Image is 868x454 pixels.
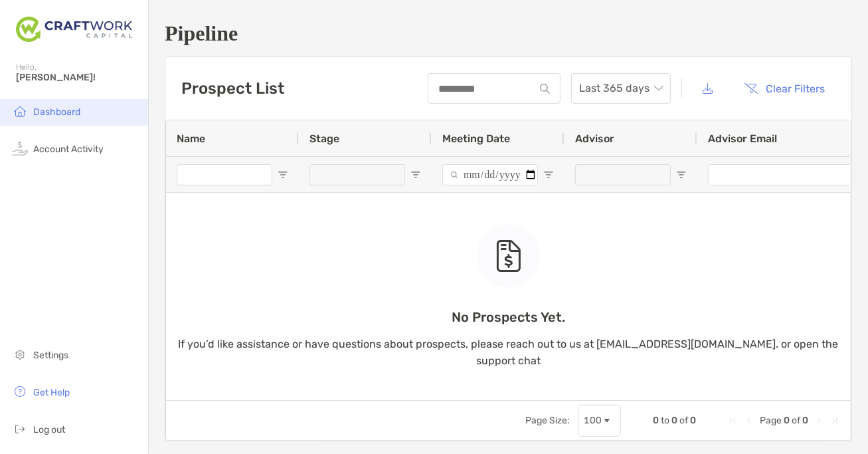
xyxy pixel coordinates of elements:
span: 0 [671,415,677,426]
span: of [679,415,688,426]
span: Account Activity [33,144,104,155]
h3: Prospect List [181,79,284,98]
img: get-help icon [12,384,28,399]
img: logout icon [12,421,28,437]
button: Clear Filters [735,74,835,103]
h1: Pipeline [165,21,852,46]
span: 0 [653,415,659,426]
div: Previous Page [744,415,754,426]
div: Next Page [814,415,824,426]
div: Last Page [829,415,840,426]
span: 0 [784,415,790,426]
img: Zoe Logo [16,5,132,53]
span: Log out [33,424,65,435]
span: [PERSON_NAME]! [16,72,140,83]
span: Last 365 days [579,74,663,103]
div: 100 [584,415,602,426]
p: No Prospects Yet. [166,309,851,326]
span: Dashboard [33,106,80,118]
span: of [792,415,800,426]
img: activity icon [12,140,28,156]
span: to [661,415,669,426]
div: Page Size [578,405,621,437]
div: First Page [728,415,738,426]
img: settings icon [12,346,28,362]
span: 0 [802,415,808,426]
div: Page Size: [525,415,570,426]
p: If you’d like assistance or have questions about prospects, please reach out to us at [EMAIL_ADDR... [166,336,851,369]
span: 0 [690,415,696,426]
img: empty state icon [495,240,522,272]
img: household icon [12,103,28,119]
img: input icon [540,84,550,94]
span: Settings [33,350,68,361]
span: Page [760,415,782,426]
span: Get Help [33,387,70,398]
